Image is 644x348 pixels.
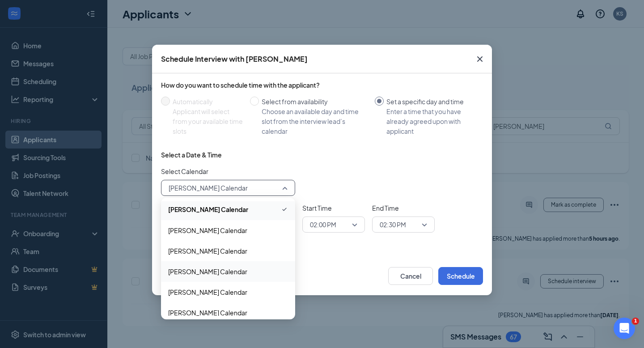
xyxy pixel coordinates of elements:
button: Cancel [388,267,433,285]
span: Select Calendar [161,166,295,176]
span: [PERSON_NAME] Calendar [168,308,247,318]
button: Close [468,45,492,73]
div: Choose an available day and time slot from the interview lead’s calendar [262,106,368,136]
span: 1 [632,318,639,325]
span: [PERSON_NAME] Calendar [168,225,247,235]
button: Schedule [438,267,483,285]
span: End Time [372,203,435,213]
span: 02:30 PM [380,218,406,231]
iframe: Intercom live chat [614,318,635,339]
svg: Cross [475,54,485,64]
span: 02:00 PM [310,218,336,231]
div: How do you want to schedule time with the applicant? [161,81,483,89]
div: Applicant will select from your available time slots [173,106,243,136]
div: Enter a time that you have already agreed upon with applicant [386,106,476,136]
div: Select a Date & Time [161,150,222,159]
div: Schedule Interview with [PERSON_NAME] [161,54,308,64]
div: Automatically [173,97,243,106]
div: Select from availability [262,97,368,106]
div: Set a specific day and time [386,97,476,106]
span: Start Time [302,203,365,213]
span: [PERSON_NAME] Calendar [168,287,247,297]
span: [PERSON_NAME] Calendar [168,204,248,214]
span: [PERSON_NAME] Calendar [169,181,248,195]
span: [PERSON_NAME] Calendar [168,246,247,256]
svg: Checkmark [281,204,288,215]
span: [PERSON_NAME] Calendar [168,267,247,276]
